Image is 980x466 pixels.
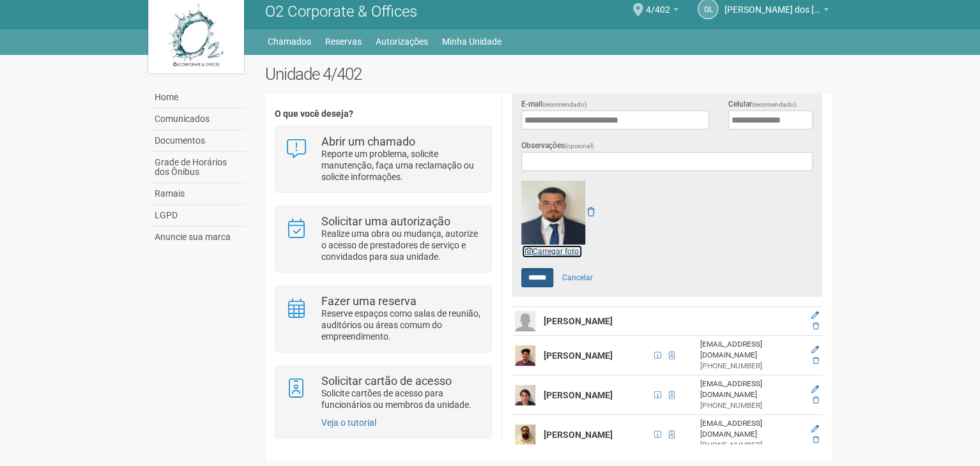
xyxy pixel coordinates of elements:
[700,440,802,451] div: [PHONE_NUMBER]
[521,98,587,110] label: E-mail
[515,311,535,331] img: user.png
[265,64,832,84] h2: Unidade 4/402
[285,375,481,410] a: Solicitar cartão de acesso Solicite cartões de acesso para funcionários ou membros da unidade.
[587,207,595,217] a: Remover
[321,148,482,183] p: Reporte um problema, solicite manutenção, faça uma reclamação ou solicite informações.
[275,109,491,119] h4: O que você deseja?
[811,425,819,433] a: Editar membro
[700,400,802,411] div: [PHONE_NUMBER]
[151,152,246,183] a: Grade de Horários dos Ônibus
[700,379,802,400] div: [EMAIL_ADDRESS][DOMAIN_NAME]
[325,33,362,50] a: Reservas
[811,311,819,320] a: Editar membro
[700,361,802,372] div: [PHONE_NUMBER]
[565,142,594,149] span: (opcional)
[813,356,819,365] a: Excluir membro
[151,205,246,227] a: LGPD
[544,430,613,440] strong: [PERSON_NAME]
[285,136,481,183] a: Abrir um chamado Reporte um problema, solicite manutenção, faça uma reclamação ou solicite inform...
[555,268,600,287] a: Cancelar
[515,425,535,445] img: user.png
[752,101,797,108] span: (recomendado)
[151,183,246,205] a: Ramais
[321,135,415,148] strong: Abrir um chamado
[268,33,311,50] a: Chamados
[285,216,481,262] a: Solicitar uma autorização Realize uma obra ou mudança, autorize o acesso de prestadores de serviç...
[521,140,594,152] label: Observações
[321,308,482,342] p: Reserve espaços como salas de reunião, auditórios ou áreas comum do empreendimento.
[544,316,613,326] strong: [PERSON_NAME]
[151,87,246,109] a: Home
[813,435,819,444] a: Excluir membro
[813,396,819,405] a: Excluir membro
[151,130,246,152] a: Documentos
[521,181,585,244] img: GetFile
[544,350,613,361] strong: [PERSON_NAME]
[376,33,428,50] a: Autorizações
[515,385,535,405] img: user.png
[700,418,802,440] div: [EMAIL_ADDRESS][DOMAIN_NAME]
[321,294,417,308] strong: Fazer uma reserva
[321,228,482,262] p: Realize uma obra ou mudança, autorize o acesso de prestadores de serviço e convidados para sua un...
[151,227,246,248] a: Anuncie sua marca
[321,374,452,387] strong: Solicitar cartão de acesso
[321,214,450,228] strong: Solicitar uma autorização
[265,3,417,20] span: O2 Corporate & Offices
[811,385,819,394] a: Editar membro
[442,33,501,50] a: Minha Unidade
[646,6,678,17] a: 4/402
[542,101,587,108] span: (recomendado)
[285,296,481,342] a: Fazer uma reserva Reserve espaços como salas de reunião, auditórios ou áreas comum do empreendime...
[700,339,802,361] div: [EMAIL_ADDRESS][DOMAIN_NAME]
[151,109,246,130] a: Comunicados
[515,345,535,366] img: user.png
[728,98,797,110] label: Celular
[811,345,819,354] a: Editar membro
[544,390,613,400] strong: [PERSON_NAME]
[813,322,819,331] a: Excluir membro
[321,417,376,428] a: Veja o tutorial
[521,244,583,259] a: Carregar foto
[321,387,482,410] p: Solicite cartões de acesso para funcionários ou membros da unidade.
[724,6,829,17] a: [PERSON_NAME] dos [PERSON_NAME]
